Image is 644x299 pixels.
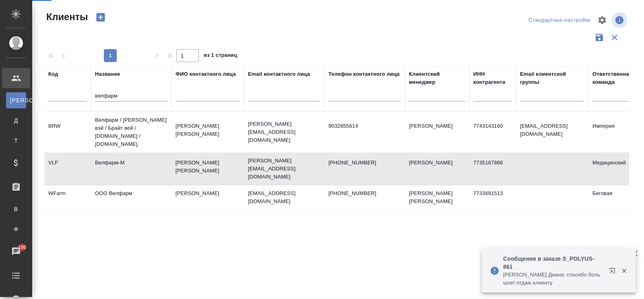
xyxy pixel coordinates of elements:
td: [PERSON_NAME] [PERSON_NAME] [171,155,244,183]
td: BRW [44,118,91,146]
td: 7733691513 [469,185,516,214]
span: [PERSON_NAME] [10,96,22,104]
p: 9032855614 [328,122,401,130]
a: Ф [6,221,26,237]
button: Создать [91,10,110,24]
p: [PERSON_NAME][EMAIL_ADDRESS][DOMAIN_NAME] [248,120,320,144]
td: [PERSON_NAME] [405,118,469,146]
td: 7735167866 [469,155,516,183]
a: Д [6,112,26,129]
div: Название [95,70,120,78]
div: ФИО контактного лица [175,70,236,78]
span: из 1 страниц [204,50,237,62]
p: [PHONE_NUMBER] [328,189,401,197]
div: split button [526,14,592,27]
div: Email контактного лица [248,70,310,78]
span: Ф [10,225,22,233]
button: Сохранить фильтры [592,30,607,45]
a: Т [6,133,26,149]
td: [PERSON_NAME] [405,155,469,183]
div: Клиентский менеджер [409,70,465,86]
button: Закрыть [616,267,632,274]
td: [PERSON_NAME] [PERSON_NAME] [171,118,244,146]
p: [EMAIL_ADDRESS][DOMAIN_NAME] [248,189,320,206]
a: [PERSON_NAME] [6,92,26,108]
div: Телефон контактного лица [328,70,400,78]
div: ИНН контрагента [473,70,512,86]
span: Т [10,137,22,145]
td: VLF [44,155,91,183]
a: 100 [2,241,30,262]
span: Клиенты [44,10,88,23]
p: Сообщения в заказе S_POLYUS-861 [503,255,604,271]
button: Сбросить фильтры [607,30,622,45]
p: [PERSON_NAME][EMAIL_ADDRESS][DOMAIN_NAME] [248,157,320,181]
span: Посмотреть информацию [612,12,629,28]
td: Велфарм-М [91,155,171,183]
div: Email клиентской группы [520,70,584,86]
td: 7743143160 [469,118,516,146]
td: WFarm [44,185,91,214]
p: [PERSON_NAME] Диана: спасибо большое! отдаю клиенту [503,271,604,287]
a: В [6,201,26,217]
span: В [10,205,22,213]
span: Настроить таблицу [592,10,612,30]
span: Д [10,116,22,125]
div: Код [48,70,58,78]
span: 100 [13,243,31,251]
p: [PHONE_NUMBER] [328,159,401,167]
button: Открыть в новой вкладке [604,263,623,282]
td: [PERSON_NAME] [171,185,244,214]
td: Велфарм / [PERSON_NAME] вэй / Брайт вей / [DOMAIN_NAME] / [DOMAIN_NAME] [91,112,171,152]
td: [PERSON_NAME] [PERSON_NAME] [405,185,469,214]
td: ООО Велфарм [91,185,171,214]
td: [EMAIL_ADDRESS][DOMAIN_NAME] [516,118,588,146]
